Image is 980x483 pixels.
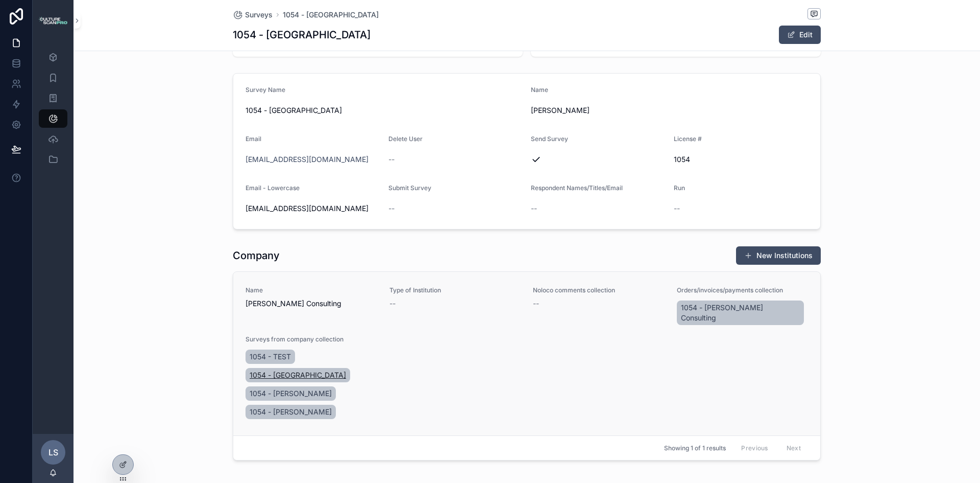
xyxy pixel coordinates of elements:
[246,154,369,165] a: [EMAIL_ADDRESS][DOMAIN_NAME]
[389,298,396,309] span: --
[233,248,280,263] h1: Company
[39,16,67,25] img: App logo
[388,154,395,165] span: --
[681,303,800,323] span: 1054 - [PERSON_NAME] Consulting
[674,203,680,214] span: --
[388,203,395,214] span: --
[246,386,336,401] a: 1054 - [PERSON_NAME]
[531,135,568,143] span: Send Survey
[246,286,377,294] span: Name
[250,352,291,362] span: 1054 - TEST
[674,184,685,192] span: Run
[48,446,58,458] span: LS
[674,154,808,165] span: 1054
[33,41,73,182] div: scrollable content
[533,298,539,309] span: --
[531,105,808,116] span: [PERSON_NAME]
[233,10,273,20] a: Surveys
[531,86,548,94] span: Name
[233,272,820,435] a: Name[PERSON_NAME] ConsultingType of Institution--Noloco comments collection--Orders/invoices/paym...
[736,246,821,265] button: New Institutions
[246,350,295,364] a: 1054 - TEST
[246,298,377,309] span: [PERSON_NAME] Consulting
[389,286,521,294] span: Type of Institution
[246,105,523,116] span: 1054 - [GEOGRAPHIC_DATA]
[531,184,623,192] span: Respondent Names/Titles/Email
[677,301,804,325] a: 1054 - [PERSON_NAME] Consulting
[233,28,371,42] h1: 1054 - [GEOGRAPHIC_DATA]
[677,286,808,294] span: Orders/invoices/payments collection
[531,203,537,214] span: --
[388,184,431,192] span: Submit Survey
[246,203,380,214] span: [EMAIL_ADDRESS][DOMAIN_NAME]
[250,407,332,417] span: 1054 - [PERSON_NAME]
[245,10,273,20] span: Surveys
[246,405,336,419] a: 1054 - [PERSON_NAME]
[388,135,423,143] span: Delete User
[779,26,821,44] button: Edit
[664,444,726,452] span: Showing 1 of 1 results
[250,388,332,399] span: 1054 - [PERSON_NAME]
[283,10,379,20] a: 1054 - [GEOGRAPHIC_DATA]
[246,368,350,382] a: 1054 - [GEOGRAPHIC_DATA]
[246,184,300,192] span: Email - Lowercase
[246,86,285,94] span: Survey Name
[533,286,665,294] span: Noloco comments collection
[246,135,261,143] span: Email
[246,335,377,343] span: Surveys from company collection
[674,135,702,143] span: License #
[250,370,346,380] span: 1054 - [GEOGRAPHIC_DATA]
